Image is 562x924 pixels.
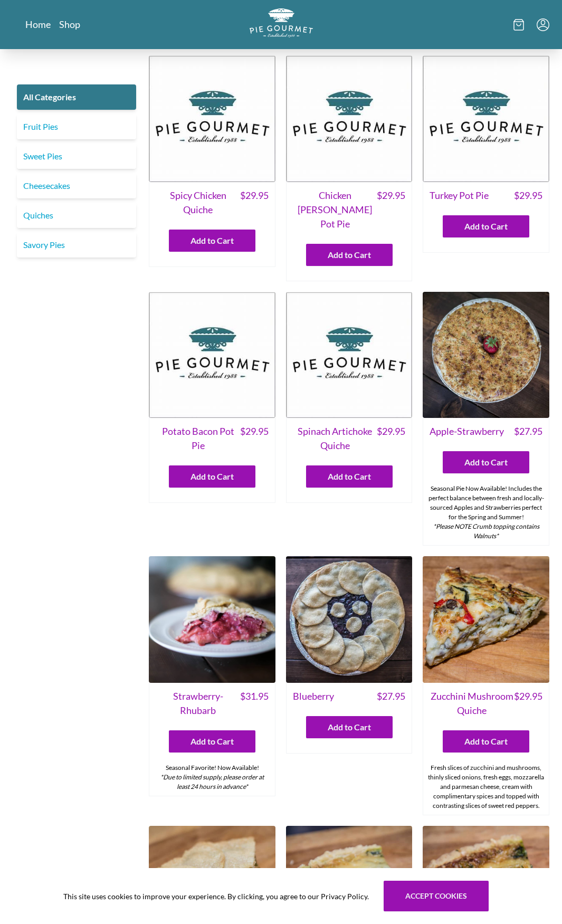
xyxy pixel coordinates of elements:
[423,480,549,545] div: Seasonal Pie Now Available! Includes the perfect balance between fresh and locally-sourced Apples...
[293,424,377,453] span: Spinach Artichoke Quiche
[59,18,80,31] a: Shop
[464,456,508,469] span: Add to Cart
[17,144,136,169] a: Sweet Pies
[377,424,405,453] span: $ 29.95
[286,292,413,418] img: Spinach Artichoke Quiche
[17,114,136,139] a: Fruit Pies
[169,730,255,752] button: Add to Cart
[169,465,255,488] button: Add to Cart
[169,230,255,252] button: Add to Cart
[464,735,508,748] span: Add to Cart
[250,8,313,41] a: Logo
[306,716,393,738] button: Add to Cart
[293,188,377,231] span: Chicken [PERSON_NAME] Pot Pie
[149,759,275,796] div: Seasonal Favorite! Now Available!
[514,689,542,718] span: $ 29.95
[17,232,136,258] a: Savory Pies
[156,689,240,718] span: Strawberry-Rhubarb
[160,773,264,790] em: *Due to limited supply, please order at least 24 hours in advance*
[63,891,369,902] span: This site uses cookies to improve your experience. By clicking, you agree to our Privacy Policy.
[430,689,514,718] span: Zucchini Mushroom Quiche
[293,689,334,703] span: Blueberry
[240,188,269,217] span: $ 29.95
[430,424,504,439] span: Apple-Strawberry
[156,424,240,453] span: Potato Bacon Pot Pie
[156,188,240,217] span: Spicy Chicken Quiche
[328,249,371,261] span: Add to Cart
[514,424,542,439] span: $ 27.95
[17,203,136,228] a: Quiches
[443,215,529,237] button: Add to Cart
[430,188,489,203] span: Turkey Pot Pie
[423,55,549,182] img: Turkey Pot Pie
[443,451,529,473] button: Add to Cart
[240,689,269,718] span: $ 31.95
[433,522,539,540] em: *Please NOTE Crumb topping contains Walnuts*
[17,84,136,110] a: All Categories
[464,220,508,233] span: Add to Cart
[514,188,542,203] span: $ 29.95
[306,244,393,266] button: Add to Cart
[190,470,234,483] span: Add to Cart
[149,292,275,418] img: Potato Bacon Pot Pie
[537,18,549,31] button: Menu
[250,8,313,37] img: logo
[328,470,371,483] span: Add to Cart
[286,55,413,182] img: Chicken Curry Pot Pie
[377,188,405,231] span: $ 29.95
[240,424,269,453] span: $ 29.95
[17,173,136,198] a: Cheesecakes
[384,881,489,911] button: Accept cookies
[149,556,275,683] img: Strawberry-Rhubarb
[377,689,405,703] span: $ 27.95
[423,556,549,683] img: Zucchini Mushroom Quiche
[423,759,549,815] div: Fresh slices of zucchini and mushrooms, thinly sliced onions, fresh eggs, mozzarella and parmesan...
[443,730,529,752] button: Add to Cart
[25,18,51,31] a: Home
[190,234,234,247] span: Add to Cart
[286,556,413,683] img: Blueberry
[306,465,393,488] button: Add to Cart
[423,292,549,418] img: Apple-Strawberry
[190,735,234,748] span: Add to Cart
[328,721,371,734] span: Add to Cart
[149,55,275,182] img: Spicy Chicken Quiche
